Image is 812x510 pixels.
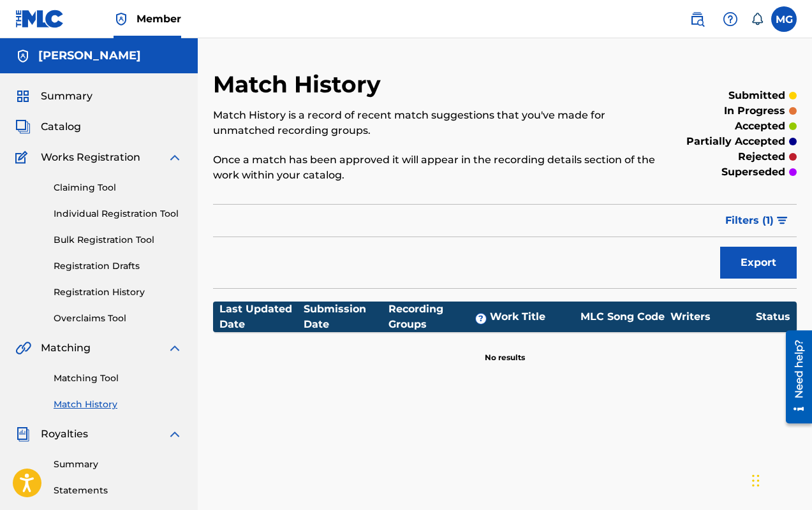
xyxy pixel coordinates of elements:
[41,150,140,165] span: Works Registration
[114,11,129,27] img: Top Rightsholder
[718,205,797,237] button: Filters (1)
[485,337,525,363] p: No results
[219,302,304,332] div: Last Updated Date
[738,149,785,164] p: rejected
[41,89,92,104] span: Summary
[15,119,31,135] img: Catalog
[670,309,756,324] div: Writers
[720,247,797,279] button: Export
[15,10,64,28] img: MLC Logo
[304,302,388,332] div: Submission Date
[777,217,788,224] img: filter
[721,164,785,180] p: superseded
[54,181,182,194] a: Claiming Tool
[167,150,182,165] img: expand
[54,372,182,385] a: Matching Tool
[723,11,738,27] img: help
[490,309,575,324] div: Work Title
[54,233,182,247] a: Bulk Registration Tool
[718,6,743,32] div: Help
[771,6,797,32] div: User Menu
[54,312,182,325] a: Overclaims Tool
[213,108,663,138] p: Match History is a record of recent match suggestions that you've made for unmatched recording gr...
[728,88,785,103] p: submitted
[15,340,31,356] img: Matching
[748,449,812,510] iframe: Chat Widget
[54,259,182,273] a: Registration Drafts
[725,213,774,228] span: Filters ( 1 )
[686,134,785,149] p: partially accepted
[213,70,387,99] h2: Match History
[752,462,760,500] div: Drag
[476,314,486,324] span: ?
[15,426,31,442] img: Royalties
[54,398,182,411] a: Match History
[15,150,32,165] img: Works Registration
[54,207,182,221] a: Individual Registration Tool
[776,326,812,428] iframe: Resource Center
[684,6,710,32] a: Public Search
[137,11,181,26] span: Member
[724,103,785,119] p: in progress
[690,11,705,27] img: search
[38,48,141,63] h5: Maurice Gaye
[54,484,182,497] a: Statements
[167,426,182,442] img: expand
[15,89,92,104] a: SummarySummary
[41,340,91,356] span: Matching
[213,152,663,183] p: Once a match has been approved it will appear in the recording details section of the work within...
[15,119,81,135] a: CatalogCatalog
[575,309,670,324] div: MLC Song Code
[41,119,81,135] span: Catalog
[756,309,790,324] div: Status
[54,458,182,471] a: Summary
[751,13,764,25] div: Notifications
[54,286,182,299] a: Registration History
[41,426,88,442] span: Royalties
[167,340,182,356] img: expand
[735,119,785,134] p: accepted
[15,89,31,104] img: Summary
[15,48,31,64] img: Accounts
[388,302,490,332] div: Recording Groups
